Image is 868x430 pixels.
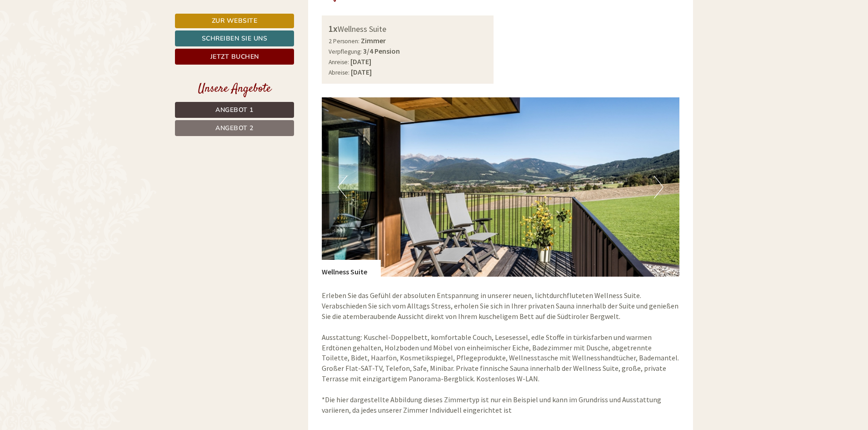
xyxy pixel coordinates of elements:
small: Anreise: [329,58,349,66]
div: Wellness Suite [329,22,487,35]
div: Gibt es eine Ladesäule für E-Fahrzeuge? [217,54,351,82]
small: 2 Personen: [329,37,359,45]
div: Unsere Angebote [175,81,294,97]
button: Senden [304,240,358,256]
div: [GEOGRAPHIC_DATA] [14,26,140,34]
small: Abreise: [329,69,349,76]
small: 16:44 [222,74,344,80]
b: Zimmer [361,36,386,45]
span: Angebot 2 [215,124,254,132]
b: [DATE] [350,57,371,66]
button: Previous [338,176,347,198]
div: Sie [222,56,344,63]
div: Guten Tag, wie können wir Ihnen helfen? [7,25,145,52]
div: Wellness Suite [322,260,381,277]
div: [DATE] [163,7,195,22]
small: 16:43 [14,44,140,51]
b: 3/4 Pension [363,46,400,56]
img: image [322,97,680,277]
b: [DATE] [351,67,372,76]
a: Schreiben Sie uns [175,30,294,46]
span: Angebot 1 [215,106,254,114]
p: Erleben Sie das Gefühl der absoluten Entspannung in unserer neuen, lichtdurchfluteten Wellness Su... [322,290,680,415]
a: Zur Website [175,14,294,28]
b: 1x [329,23,338,34]
a: Jetzt buchen [175,49,294,65]
button: Next [654,176,663,198]
small: Verpflegung: [329,48,362,56]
